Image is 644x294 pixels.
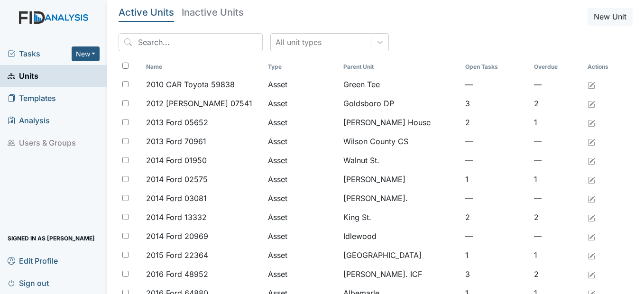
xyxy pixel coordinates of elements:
[146,155,207,166] span: 2014 Ford 01950
[146,117,208,128] span: 2013 Ford 05652
[264,94,340,113] td: Asset
[119,8,174,17] h5: Active Units
[530,189,584,208] td: —
[588,174,595,185] a: Edit
[264,208,340,227] td: Asset
[461,75,531,94] td: —
[340,94,461,113] td: Goldsboro DP
[588,79,595,90] a: Edit
[340,208,461,227] td: King St.
[461,227,531,246] td: —
[530,170,584,189] td: 1
[588,211,595,223] a: Edit
[588,230,595,242] a: Edit
[264,227,340,246] td: Asset
[72,46,100,61] button: New
[8,253,58,268] span: Edit Profile
[146,268,208,280] span: 2016 Ford 48952
[530,227,584,246] td: —
[264,189,340,208] td: Asset
[264,265,340,284] td: Asset
[276,37,322,48] div: All unit types
[146,136,206,147] span: 2013 Ford 70961
[461,113,531,132] td: 2
[264,246,340,265] td: Asset
[584,59,631,75] th: Actions
[146,193,207,204] span: 2014 Ford 03081
[264,59,340,75] th: Toggle SortBy
[146,79,235,90] span: 2010 CAR Toyota 59838
[8,113,50,128] span: Analysis
[530,113,584,132] td: 1
[340,170,461,189] td: [PERSON_NAME]
[340,265,461,284] td: [PERSON_NAME]. ICF
[588,193,595,204] a: Edit
[340,227,461,246] td: Idlewood
[264,75,340,94] td: Asset
[461,208,531,227] td: 2
[461,94,531,113] td: 3
[8,69,38,83] span: Units
[264,170,340,189] td: Asset
[264,132,340,151] td: Asset
[461,265,531,284] td: 3
[461,246,531,265] td: 1
[142,59,264,75] th: Toggle SortBy
[146,211,207,223] span: 2014 Ford 13332
[182,8,244,17] h5: Inactive Units
[122,63,129,69] input: Toggle All Rows Selected
[461,170,531,189] td: 1
[588,117,595,128] a: Edit
[530,208,584,227] td: 2
[461,59,531,75] th: Toggle SortBy
[461,189,531,208] td: —
[530,246,584,265] td: 1
[264,113,340,132] td: Asset
[530,59,584,75] th: Toggle SortBy
[340,132,461,151] td: Wilson County CS
[340,189,461,208] td: [PERSON_NAME].
[588,249,595,261] a: Edit
[461,132,531,151] td: —
[530,94,584,113] td: 2
[588,98,595,109] a: Edit
[530,75,584,94] td: —
[8,231,95,246] span: Signed in as [PERSON_NAME]
[8,48,72,59] a: Tasks
[530,265,584,284] td: 2
[146,174,208,185] span: 2014 Ford 02575
[8,276,49,290] span: Sign out
[340,151,461,170] td: Walnut St.
[146,98,252,109] span: 2012 [PERSON_NAME] 07541
[588,8,633,26] button: New Unit
[146,249,208,261] span: 2015 Ford 22364
[264,151,340,170] td: Asset
[8,91,56,106] span: Templates
[340,59,461,75] th: Toggle SortBy
[119,33,263,51] input: Search...
[340,75,461,94] td: Green Tee
[340,113,461,132] td: [PERSON_NAME] House
[461,151,531,170] td: —
[530,132,584,151] td: —
[530,151,584,170] td: —
[588,268,595,280] a: Edit
[146,230,208,242] span: 2014 Ford 20969
[340,246,461,265] td: [GEOGRAPHIC_DATA]
[588,136,595,147] a: Edit
[588,155,595,166] a: Edit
